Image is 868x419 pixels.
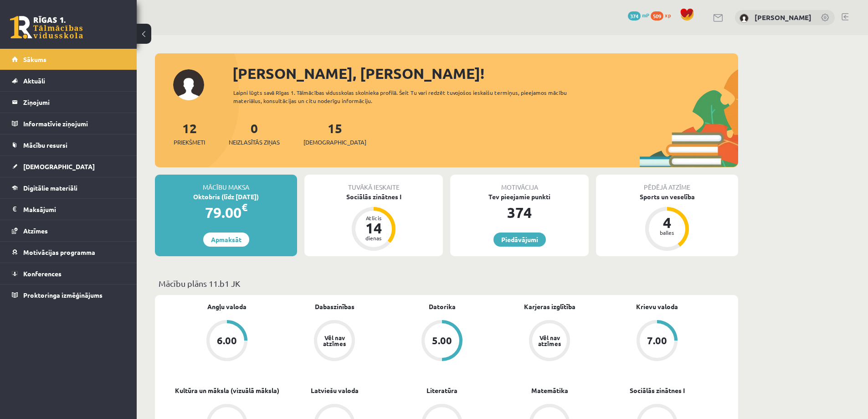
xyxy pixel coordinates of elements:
[23,227,48,235] span: Atzīmes
[12,92,125,113] a: Ziņojumi
[496,320,603,363] a: Vēl nav atzīmes
[233,88,583,105] div: Laipni lūgts savā Rīgas 1. Tālmācības vidusskolas skolnieka profilā. Šeit Tu vari redzēt tuvojošo...
[12,113,125,134] a: Informatīvie ziņojumi
[23,248,95,256] span: Motivācijas programma
[596,175,738,192] div: Pēdējā atzīme
[23,199,125,220] legend: Maksājumi
[450,202,589,223] div: 374
[23,92,125,113] legend: Ziņojumi
[642,11,649,19] span: mP
[12,242,125,263] a: Motivācijas programma
[315,302,354,311] a: Dabaszinības
[531,386,568,395] a: Matemātika
[537,335,562,347] div: Vēl nav atzīmes
[432,336,452,346] div: 5.00
[203,233,249,247] a: Apmaksāt
[603,320,711,363] a: 7.00
[175,386,279,395] a: Kultūra un māksla (vizuālā māksla)
[360,235,387,241] div: dienas
[12,199,125,220] a: Maksājumi
[651,11,663,21] span: 509
[426,386,457,395] a: Literatūra
[304,192,443,252] a: Sociālās zinātnes I Atlicis 14 dienas
[651,11,675,19] a: 509 xp
[12,220,125,241] a: Atzīmes
[23,184,77,192] span: Digitālie materiāli
[173,320,281,363] a: 6.00
[12,49,125,70] a: Sākums
[360,221,387,235] div: 14
[647,336,667,346] div: 7.00
[174,120,205,147] a: 12Priekšmeti
[311,386,359,395] a: Latviešu valoda
[596,192,738,252] a: Sports un veselība 4 balles
[229,138,280,147] span: Neizlasītās ziņas
[155,175,297,192] div: Mācību maksa
[23,269,62,278] span: Konferences
[159,277,734,290] p: Mācību plāns 11.b1 JK
[628,11,641,21] span: 374
[174,138,205,147] span: Priekšmeti
[303,120,366,147] a: 15[DEMOGRAPHIC_DATA]
[207,302,247,311] a: Angļu valoda
[10,16,83,39] a: Rīgas 1. Tālmācības vidusskola
[23,291,103,299] span: Proktoringa izmēģinājums
[628,11,649,19] a: 374 mP
[12,177,125,198] a: Digitālie materiāli
[388,320,496,363] a: 5.00
[23,141,67,149] span: Mācību resursi
[23,77,45,85] span: Aktuāli
[229,120,280,147] a: 0Neizlasītās ziņas
[450,175,589,192] div: Motivācija
[217,336,237,346] div: 6.00
[636,302,678,311] a: Krievu valoda
[653,230,681,235] div: balles
[322,335,347,347] div: Vēl nav atzīmes
[360,215,387,221] div: Atlicis
[524,302,575,311] a: Karjeras izglītība
[303,138,366,147] span: [DEMOGRAPHIC_DATA]
[12,285,125,305] a: Proktoringa izmēģinājums
[596,192,738,202] div: Sports un veselība
[665,11,671,19] span: xp
[23,113,125,134] legend: Informatīvie ziņojumi
[155,202,297,223] div: 79.00
[23,55,46,63] span: Sākums
[630,386,685,395] a: Sociālās zinātnes I
[740,14,749,23] img: Alise Estere Bojane
[232,62,738,84] div: [PERSON_NAME], [PERSON_NAME]!
[23,162,95,171] span: [DEMOGRAPHIC_DATA]
[304,175,443,192] div: Tuvākā ieskaite
[12,263,125,284] a: Konferences
[12,134,125,155] a: Mācību resursi
[281,320,388,363] a: Vēl nav atzīmes
[155,192,297,202] div: Oktobris (līdz [DATE])
[450,192,589,202] div: Tev pieejamie punkti
[755,13,812,22] a: [PERSON_NAME]
[429,302,456,311] a: Datorika
[493,233,546,247] a: Piedāvājumi
[304,192,443,202] div: Sociālās zinātnes I
[12,156,125,177] a: [DEMOGRAPHIC_DATA]
[241,201,247,214] span: €
[653,215,681,230] div: 4
[12,70,125,91] a: Aktuāli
